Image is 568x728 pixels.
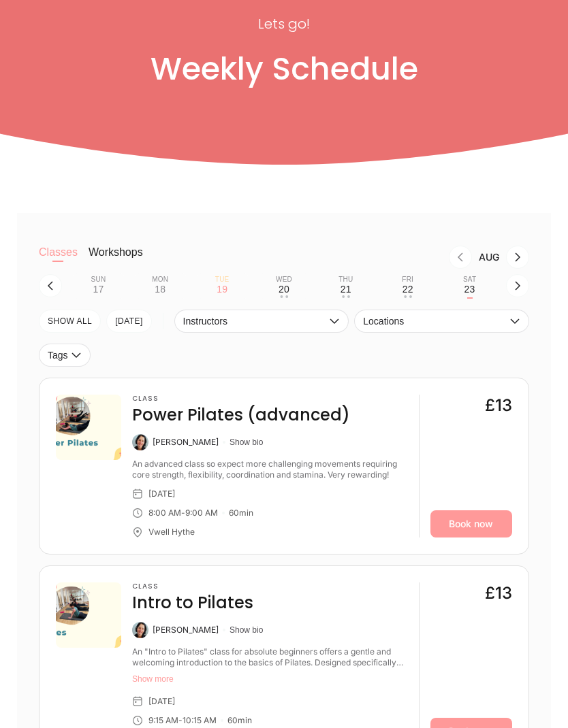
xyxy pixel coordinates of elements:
div: [DATE] [148,489,175,500]
div: An "Intro to Pilates" class for absolute beginners offers a gentle and welcoming introduction to ... [132,647,408,669]
button: Workshops [89,246,143,274]
button: Show bio [230,625,263,636]
button: Show bio [230,437,263,448]
img: Laura Berduig [132,435,148,451]
div: 9:00 AM [185,508,218,519]
button: Classes [39,246,78,274]
div: 10:15 AM [183,716,217,727]
div: 18 [155,284,165,295]
div: An advanced class so expect more challenging movements requiring core strength, flexibility, coor... [132,459,408,481]
img: de308265-3e9d-4747-ba2f-d825c0cdbde0.png [56,395,121,461]
h3: Class [132,583,253,591]
nav: Month switch [165,246,529,269]
h3: Class [132,395,350,403]
div: 21 [341,284,351,295]
img: b1d698eb-547f-4f1c-a746-ca882a486237.png [56,583,121,648]
div: Month Aug [472,252,506,263]
div: Sun [91,276,106,284]
button: Previous month, Jul [449,246,472,269]
div: 60 min [229,508,253,519]
button: SHOW All [39,310,101,333]
div: - [178,716,183,727]
div: [DATE] [148,697,175,708]
button: Instructors [174,310,349,333]
div: • • [404,296,412,299]
div: £13 [485,583,512,605]
div: 17 [93,284,104,295]
button: Show more [132,674,408,685]
span: Tags [48,350,68,361]
h4: Intro to Pilates [132,593,253,614]
div: 22 [403,284,413,295]
div: 20 [279,284,289,295]
div: 9:15 AM [148,716,178,727]
div: Fri [402,276,413,284]
div: [PERSON_NAME] [153,437,219,448]
div: [PERSON_NAME] [153,625,219,636]
p: Lets go! [175,12,393,37]
a: Book now [430,511,512,538]
div: 19 [217,284,227,295]
div: Mon [152,276,168,284]
span: Instructors [183,316,327,327]
div: Tue [215,276,230,284]
div: Wed [276,276,292,284]
div: 8:00 AM [148,508,181,519]
button: [DATE] [106,310,152,333]
h4: Power Pilates (advanced) [132,405,350,427]
div: Vwell Hythe [148,527,195,538]
div: - [181,508,185,519]
button: Tags [39,344,91,367]
button: Locations [354,310,529,333]
div: £13 [485,395,512,417]
div: • • [342,296,350,299]
div: 23 [464,284,475,295]
h1: Weekly Schedule [17,50,551,89]
span: Locations [363,316,507,327]
div: Thu [338,276,353,284]
div: • • [280,296,288,299]
button: Next month, Sep [506,246,529,269]
div: 60 min [227,716,252,727]
div: Sat [463,276,476,284]
img: Laura Berduig [132,623,148,639]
